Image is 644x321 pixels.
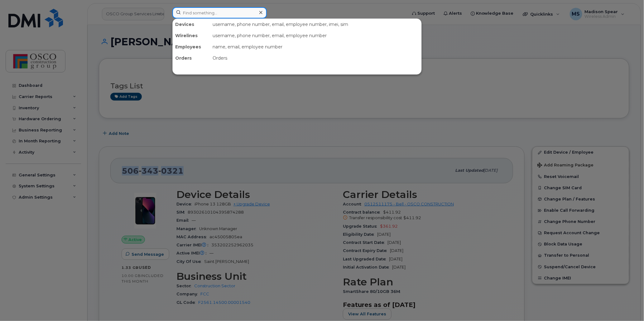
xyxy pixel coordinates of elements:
div: Orders [173,52,210,64]
div: name, email, employee number [210,41,421,52]
div: Devices [173,19,210,30]
div: Wirelines [173,30,210,41]
div: username, phone number, email, employee number, imei, sim [210,19,421,30]
div: Employees [173,41,210,52]
div: Orders [210,52,421,64]
div: username, phone number, email, employee number [210,30,421,41]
